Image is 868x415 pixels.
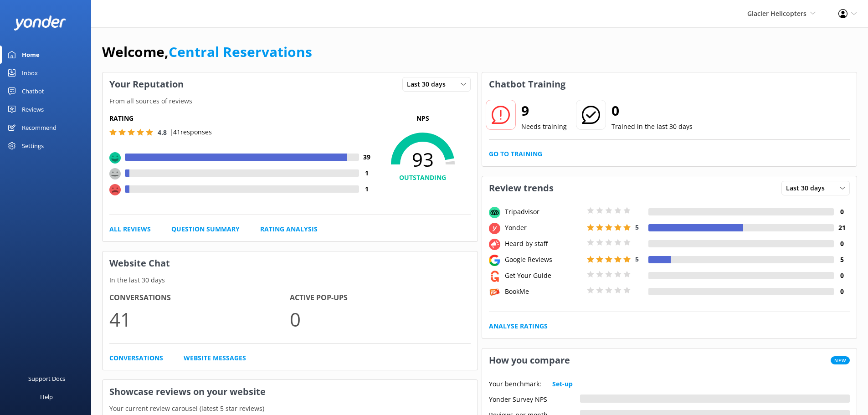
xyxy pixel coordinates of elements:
[102,41,312,63] h1: Welcome,
[521,122,567,132] p: Needs training
[375,148,471,171] span: 93
[834,239,850,249] h4: 0
[103,404,478,414] p: Your current review carousel (latest 5 star reviews)
[184,353,246,363] a: Website Messages
[482,348,577,372] h3: How you compare
[489,395,580,403] div: Yonder Survey NPS
[407,79,451,89] span: Last 30 days
[14,15,66,31] img: yonder-white-logo.png
[489,321,548,331] a: Analyse Ratings
[611,122,693,132] p: Trained in the last 30 days
[22,46,40,64] div: Home
[359,168,375,178] h4: 1
[831,356,850,364] span: New
[109,224,151,234] a: All Reviews
[22,82,44,100] div: Chatbot
[503,207,585,217] div: Tripadvisor
[786,183,830,193] span: Last 30 days
[260,224,318,234] a: Rating Analysis
[359,184,375,194] h4: 1
[521,100,567,122] h2: 9
[103,251,478,275] h3: Website Chat
[834,255,850,265] h4: 5
[552,379,573,389] a: Set-up
[375,173,471,183] h4: OUTSTANDING
[22,118,56,137] div: Recommend
[22,137,44,155] div: Settings
[109,304,290,334] p: 41
[834,271,850,281] h4: 0
[611,100,693,122] h2: 0
[489,149,542,159] a: Go to Training
[290,292,470,304] h4: Active Pop-ups
[171,224,240,234] a: Question Summary
[359,152,375,162] h4: 39
[482,72,572,96] h3: Chatbot Training
[503,239,585,249] div: Heard by staff
[747,9,806,18] span: Glacier Helicopters
[169,42,312,61] a: Central Reservations
[834,287,850,297] h4: 0
[103,72,190,96] h3: Your Reputation
[103,275,478,285] p: In the last 30 days
[503,255,585,265] div: Google Reviews
[22,100,44,118] div: Reviews
[109,113,375,123] h5: Rating
[169,127,212,137] p: | 41 responses
[109,292,290,304] h4: Conversations
[482,176,560,200] h3: Review trends
[290,304,470,334] p: 0
[158,128,167,137] span: 4.8
[503,223,585,233] div: Yonder
[503,287,585,297] div: BookMe
[22,64,38,82] div: Inbox
[103,96,478,106] p: From all sources of reviews
[635,255,639,263] span: 5
[503,271,585,281] div: Get Your Guide
[28,369,65,388] div: Support Docs
[103,380,478,404] h3: Showcase reviews on your website
[834,207,850,217] h4: 0
[109,353,163,363] a: Conversations
[375,113,471,123] p: NPS
[635,223,639,231] span: 5
[40,388,53,406] div: Help
[834,223,850,233] h4: 21
[489,379,541,389] p: Your benchmark:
